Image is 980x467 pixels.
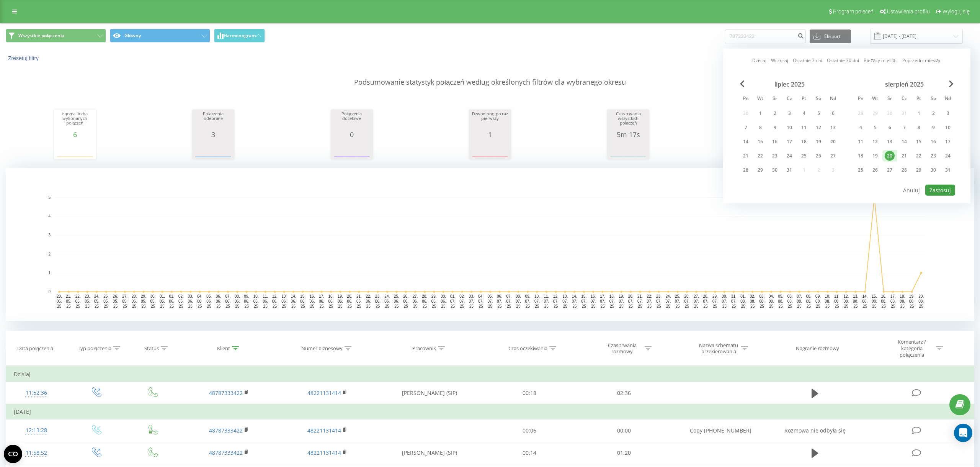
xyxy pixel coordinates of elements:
div: 17 [784,137,794,147]
div: czw 24 lip 2025 [782,150,797,162]
div: pt 29 sie 2025 [911,164,926,176]
text: 05. [113,299,118,303]
text: 14. [572,294,577,298]
div: 1 [755,108,765,118]
input: Wyszukiwanie według numeru [725,29,806,43]
div: 5 [870,123,880,133]
abbr: wtorek [869,93,881,105]
text: 16. [310,294,315,298]
div: pt 18 lip 2025 [797,136,811,147]
text: 26. [684,294,689,298]
div: 16 [770,137,780,147]
div: ndz 6 lip 2025 [826,108,840,119]
span: Ustawienia profilu [887,8,930,15]
text: 25. [103,294,109,298]
span: Program poleceń [833,8,874,15]
div: wt 12 sie 2025 [868,136,882,147]
div: 23 [770,151,780,161]
div: pt 11 lip 2025 [797,122,811,133]
text: 11. [834,294,840,298]
div: 28 [899,165,909,175]
div: 28 [741,165,751,175]
div: Czas trwania wszystkich połączeń [609,111,647,131]
svg: A chart. [194,138,232,161]
text: 16. [881,294,886,298]
text: 21. [66,294,71,298]
abbr: wtorek [755,93,766,105]
abbr: piątek [798,93,810,105]
text: 04. [769,294,774,298]
div: 20 [885,151,895,161]
div: 11 [856,137,866,147]
text: 01. [450,294,456,298]
div: wt 5 sie 2025 [868,122,882,133]
text: 02. [750,294,755,298]
a: 48221131414 [307,389,341,397]
div: 22 [914,151,924,161]
abbr: czwartek [784,93,795,105]
text: 08. [516,294,521,298]
abbr: sobota [928,93,939,105]
text: 13. [853,294,858,298]
div: 9 [770,123,780,133]
text: 14. [291,294,296,298]
div: śr 6 sie 2025 [882,122,897,133]
text: 1 [48,271,51,275]
div: 25 [799,151,809,161]
div: 7 [899,123,909,133]
div: A chart. [609,138,647,161]
text: 05. [66,299,71,303]
div: 4 [799,108,809,118]
abbr: środa [884,93,895,105]
text: 10. [253,294,259,298]
div: 12 [813,123,823,133]
text: 20. [918,294,924,298]
text: 05. [132,299,137,303]
div: ndz 10 sie 2025 [941,122,955,133]
div: 19 [870,151,880,161]
div: wt 19 sie 2025 [868,150,882,162]
text: 0 [48,290,51,294]
text: 03. [188,294,193,298]
div: ndz 31 sie 2025 [941,164,955,176]
div: pt 15 sie 2025 [911,136,926,147]
text: 13. [281,294,287,298]
div: 12 [870,137,880,147]
text: 03. [759,294,764,298]
div: 29 [755,165,765,175]
div: czw 14 sie 2025 [897,136,911,147]
abbr: poniedziałek [855,93,866,105]
a: Ostatnie 30 dni [827,57,859,64]
text: 24. [94,294,100,298]
div: wt 26 sie 2025 [868,164,882,176]
text: 28. [422,294,427,298]
button: Open CMP widget [4,445,22,463]
text: 31. [731,294,737,298]
text: 31. [160,294,165,298]
div: 29 [914,165,924,175]
div: pt 8 sie 2025 [911,122,926,133]
text: 05. [94,299,100,303]
text: 17. [600,294,605,298]
p: Podsumowanie statystyk połączeń według określonych filtrów dla wybranego okresu [6,62,974,87]
text: 21. [356,294,362,298]
div: 11 [799,123,809,133]
div: Dzwoniono po raz pierwszy [471,111,509,131]
div: czw 28 sie 2025 [897,164,911,176]
text: 05. [103,299,109,303]
div: pt 4 lip 2025 [797,108,811,119]
a: Poprzedni miesiąc [902,57,941,64]
div: pon 21 lip 2025 [738,150,753,162]
abbr: środa [769,93,781,105]
text: 04. [197,294,203,298]
a: Bieżący miesiąc [864,57,897,64]
text: 15. [872,294,877,298]
div: 6 [56,131,94,138]
div: śr 2 lip 2025 [768,108,782,119]
text: 15. [581,294,586,298]
div: sob 2 sie 2025 [926,108,941,119]
div: sob 23 sie 2025 [926,150,941,162]
button: Wszystkie połączenia [6,29,106,43]
div: sob 30 sie 2025 [926,164,941,176]
div: sob 9 sie 2025 [926,122,941,133]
